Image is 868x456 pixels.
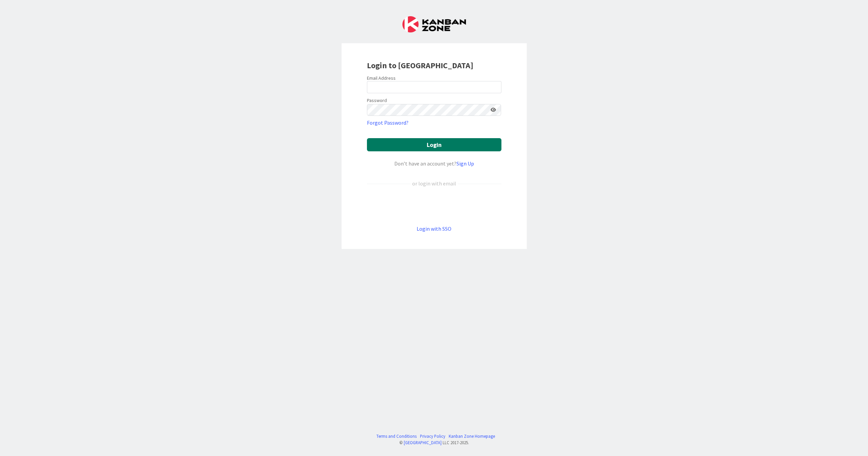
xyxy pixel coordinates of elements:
[367,159,501,168] div: Don’t have an account yet?
[367,60,473,71] b: Login to [GEOGRAPHIC_DATA]
[367,138,501,151] button: Login
[411,179,458,187] div: or login with email
[420,433,445,439] a: Privacy Policy
[404,440,442,445] a: [GEOGRAPHIC_DATA]
[417,225,451,232] a: Login with SSO
[367,75,396,81] label: Email Address
[376,433,417,439] a: Terms and Conditions
[367,97,387,104] label: Password
[364,199,505,213] iframe: Sign in with Google Button
[367,119,408,127] a: Forgot Password?
[373,439,495,446] div: © LLC 2017- 2025 .
[449,433,495,439] a: Kanban Zone Homepage
[456,160,474,167] a: Sign Up
[402,16,466,32] img: Kanban Zone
